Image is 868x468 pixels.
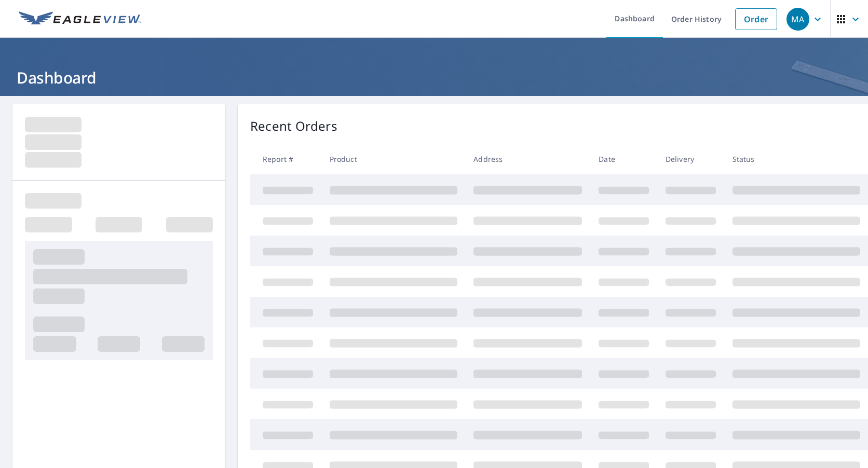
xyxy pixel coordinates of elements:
[250,144,321,174] th: Report #
[657,144,724,174] th: Delivery
[250,117,337,135] p: Recent Orders
[12,67,856,88] h1: Dashboard
[465,144,590,174] th: Address
[590,144,657,174] th: Date
[735,8,777,30] a: Order
[786,8,809,31] div: MA
[321,144,466,174] th: Product
[19,11,141,27] img: EV Logo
